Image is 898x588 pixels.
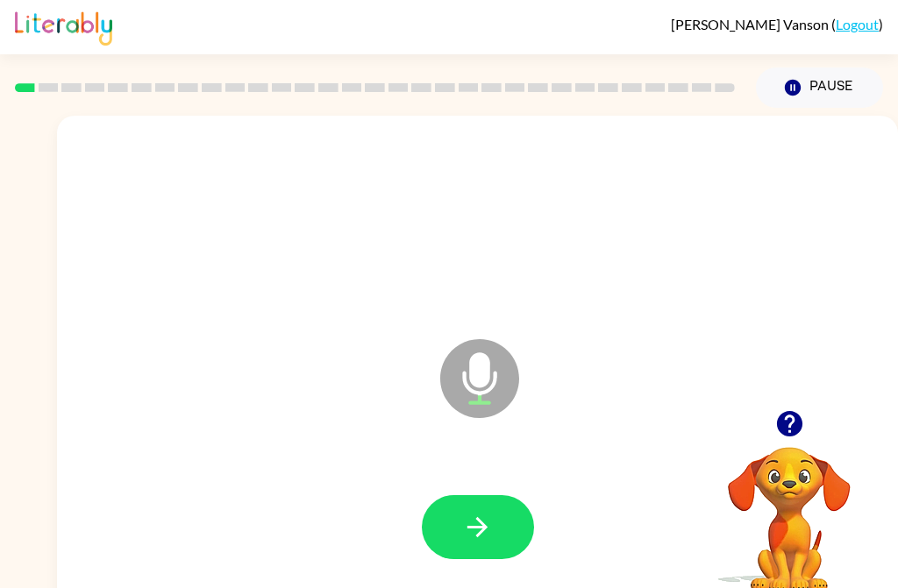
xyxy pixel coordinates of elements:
button: Pause [756,67,883,108]
span: [PERSON_NAME] Vanson [671,16,831,32]
div: ( ) [671,16,883,32]
img: Literably [15,7,112,46]
a: Logout [836,16,879,32]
